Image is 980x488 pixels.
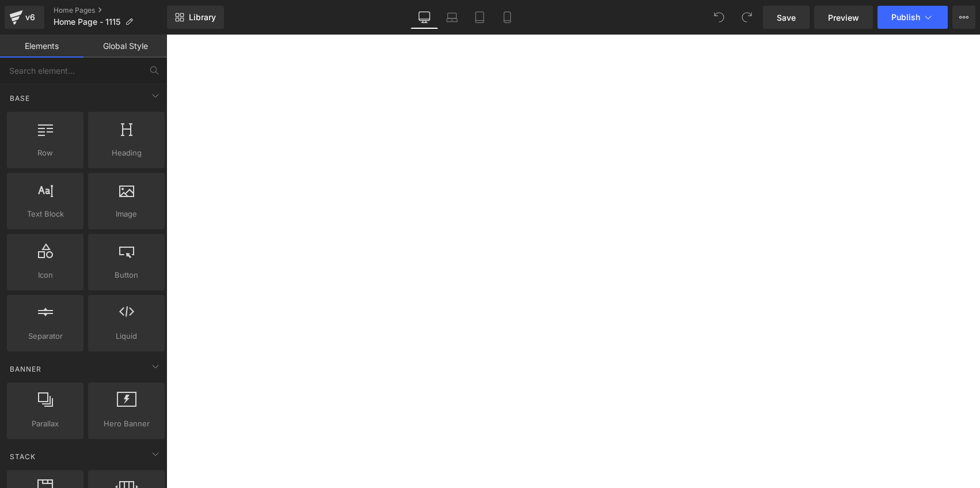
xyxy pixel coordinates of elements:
span: Hero Banner [92,418,161,430]
span: Stack [9,451,37,462]
a: Mobile [493,6,521,29]
span: Button [92,269,161,281]
span: Separator [10,330,80,342]
button: Publish [878,6,948,29]
span: Liquid [92,330,161,342]
span: Preview [828,12,859,24]
a: Home Pages [54,6,167,15]
span: Home Page - 1115 [54,17,120,27]
span: Banner [9,364,43,374]
a: Desktop [411,6,438,29]
a: Preview [814,6,873,29]
a: Laptop [438,6,466,29]
a: New Library [167,6,224,29]
span: Parallax [10,418,80,430]
button: Undo [708,6,731,29]
button: More [952,6,975,29]
span: Base [9,93,31,104]
span: Library [189,12,216,22]
a: Tablet [466,6,493,29]
span: Save [777,12,796,24]
span: Row [10,147,80,159]
span: Publish [891,13,920,22]
span: Text Block [10,208,80,220]
div: v6 [23,10,37,25]
span: Heading [92,147,161,159]
span: Icon [10,269,80,281]
button: Redo [735,6,758,29]
a: Global Style [83,35,167,58]
a: v6 [5,6,44,29]
span: Image [92,208,161,220]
